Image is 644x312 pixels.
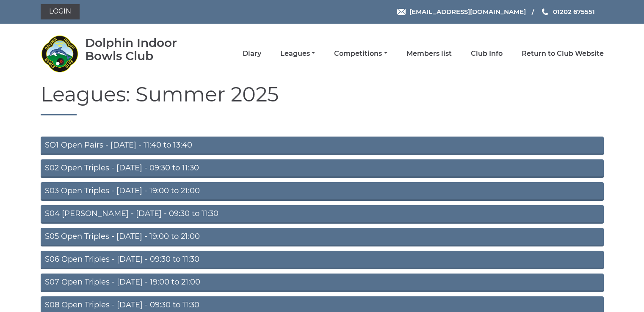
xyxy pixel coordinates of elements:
a: Members list [406,49,452,58]
a: SO1 Open Pairs - [DATE] - 11:40 to 13:40 [41,137,604,155]
a: S05 Open Triples - [DATE] - 19:00 to 21:00 [41,228,604,246]
a: Diary [243,49,261,58]
a: S07 Open Triples - [DATE] - 19:00 to 21:00 [41,274,604,292]
a: Email [EMAIL_ADDRESS][DOMAIN_NAME] [397,7,526,16]
a: Phone us 01202 675551 [541,7,595,16]
img: Email [397,9,406,15]
a: Club Info [471,49,503,58]
h1: Leagues: Summer 2025 [41,83,604,115]
a: S06 Open Triples - [DATE] - 09:30 to 11:30 [41,251,604,269]
a: S02 Open Triples - [DATE] - 09:30 to 11:30 [41,159,604,178]
div: Dolphin Indoor Bowls Club [85,36,202,63]
span: 01202 675551 [553,8,595,16]
a: Leagues [280,49,315,58]
a: S04 [PERSON_NAME] - [DATE] - 09:30 to 11:30 [41,205,604,224]
a: Login [41,4,80,19]
a: S03 Open Triples - [DATE] - 19:00 to 21:00 [41,182,604,201]
a: Competitions [334,49,387,58]
img: Dolphin Indoor Bowls Club [41,35,79,73]
span: [EMAIL_ADDRESS][DOMAIN_NAME] [409,8,526,16]
a: Return to Club Website [522,49,604,58]
img: Phone us [542,8,548,15]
